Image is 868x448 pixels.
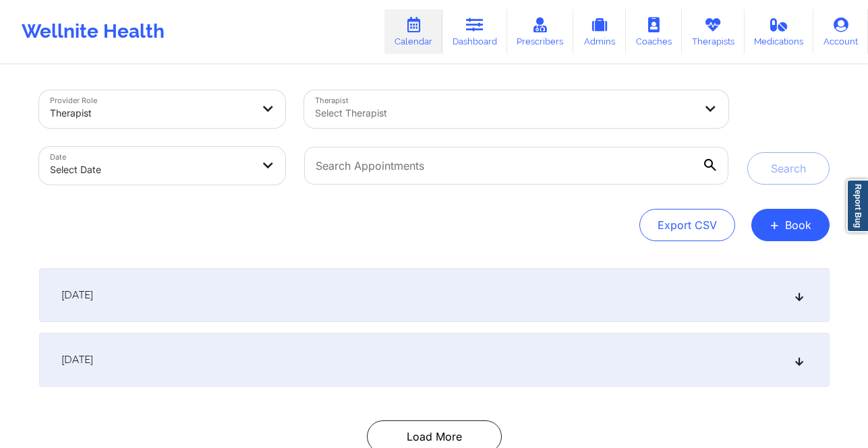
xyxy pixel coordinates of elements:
[442,9,507,54] a: Dashboard
[304,147,728,185] input: Search Appointments
[507,9,574,54] a: Prescribers
[770,221,780,228] span: +
[682,9,745,54] a: Therapists
[626,9,682,54] a: Coaches
[751,209,830,241] button: +Book
[384,9,442,54] a: Calendar
[573,9,626,54] a: Admins
[846,179,868,232] a: Report Bug
[813,9,868,54] a: Account
[639,209,735,241] button: Export CSV
[61,288,93,302] span: [DATE]
[50,155,252,185] div: Select Date
[50,98,252,128] div: Therapist
[745,9,814,54] a: Medications
[61,353,93,366] span: [DATE]
[747,152,830,185] button: Search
